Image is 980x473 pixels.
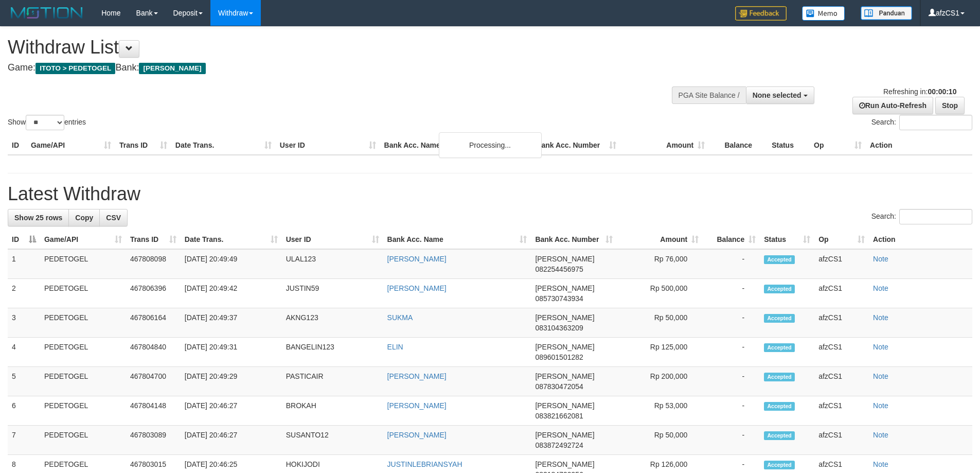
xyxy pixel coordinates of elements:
[764,402,795,411] span: Accepted
[535,412,583,420] span: Copy 083821662081 to clipboard
[75,214,93,222] span: Copy
[387,372,447,380] a: [PERSON_NAME]
[8,396,40,426] td: 6
[535,353,583,361] span: Copy 089601501282 to clipboard
[282,338,383,367] td: BANGELIN123
[617,279,703,308] td: Rp 500,000
[383,230,531,249] th: Bank Acc. Name: activate to sort column ascending
[899,115,972,130] input: Search:
[617,426,703,455] td: Rp 50,000
[703,230,760,249] th: Balance: activate to sort column ascending
[703,426,760,455] td: -
[532,136,620,155] th: Bank Acc. Number
[8,308,40,338] td: 3
[282,308,383,338] td: AKNG123
[535,284,594,292] span: [PERSON_NAME]
[873,372,888,380] a: Note
[139,63,205,74] span: [PERSON_NAME]
[764,431,795,440] span: Accepted
[760,230,814,249] th: Status: activate to sort column ascending
[40,426,126,455] td: PEDETOGEL
[869,230,972,249] th: Action
[115,136,171,155] th: Trans ID
[814,230,869,249] th: Op: activate to sort column ascending
[535,382,583,391] span: Copy 087830472054 to clipboard
[8,230,40,249] th: ID: activate to sort column descending
[171,136,276,155] th: Date Trans.
[8,367,40,396] td: 5
[68,209,100,226] a: Copy
[387,401,447,410] a: [PERSON_NAME]
[672,86,746,104] div: PGA Site Balance /
[8,115,86,130] label: Show entries
[126,367,181,396] td: 467804700
[764,255,795,264] span: Accepted
[126,426,181,455] td: 467803089
[387,255,447,263] a: [PERSON_NAME]
[8,184,972,204] h1: Latest Withdraw
[40,338,126,367] td: PEDETOGEL
[531,230,617,249] th: Bank Acc. Number: activate to sort column ascending
[439,132,542,158] div: Processing...
[126,308,181,338] td: 467806164
[181,249,282,279] td: [DATE] 20:49:49
[703,367,760,396] td: -
[764,343,795,352] span: Accepted
[40,279,126,308] td: PEDETOGEL
[852,97,933,114] a: Run Auto-Refresh
[764,285,795,293] span: Accepted
[126,396,181,426] td: 467804148
[126,230,181,249] th: Trans ID: activate to sort column ascending
[40,367,126,396] td: PEDETOGEL
[703,249,760,279] td: -
[282,426,383,455] td: SUSANTO12
[27,136,115,155] th: Game/API
[535,265,583,273] span: Copy 082254456975 to clipboard
[873,284,888,292] a: Note
[40,249,126,279] td: PEDETOGEL
[282,367,383,396] td: PASTICAIR
[617,367,703,396] td: Rp 200,000
[871,209,972,224] label: Search:
[764,461,795,469] span: Accepted
[535,294,583,303] span: Copy 085730743934 to clipboard
[14,214,62,222] span: Show 25 rows
[746,86,814,104] button: None selected
[535,441,583,449] span: Copy 083872492724 to clipboard
[181,230,282,249] th: Date Trans.: activate to sort column ascending
[387,460,462,468] a: JUSTINLEBRIANSYAH
[703,338,760,367] td: -
[814,338,869,367] td: afzCS1
[181,367,282,396] td: [DATE] 20:49:29
[282,396,383,426] td: BROKAH
[8,209,69,226] a: Show 25 rows
[617,338,703,367] td: Rp 125,000
[814,426,869,455] td: afzCS1
[535,313,594,322] span: [PERSON_NAME]
[928,87,956,96] strong: 00:00:10
[735,6,787,21] img: Feedback.jpg
[873,431,888,439] a: Note
[181,308,282,338] td: [DATE] 20:49:37
[8,5,86,21] img: MOTION_logo.png
[8,249,40,279] td: 1
[764,373,795,381] span: Accepted
[883,87,956,96] span: Refreshing in:
[866,136,972,155] th: Action
[814,249,869,279] td: afzCS1
[899,209,972,224] input: Search:
[810,136,866,155] th: Op
[535,431,594,439] span: [PERSON_NAME]
[535,460,594,468] span: [PERSON_NAME]
[617,308,703,338] td: Rp 50,000
[871,115,972,130] label: Search:
[35,63,115,74] span: ITOTO > PEDETOGEL
[764,314,795,323] span: Accepted
[814,279,869,308] td: afzCS1
[126,338,181,367] td: 467804840
[703,279,760,308] td: -
[617,249,703,279] td: Rp 76,000
[873,460,888,468] a: Note
[40,230,126,249] th: Game/API: activate to sort column ascending
[620,136,709,155] th: Amount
